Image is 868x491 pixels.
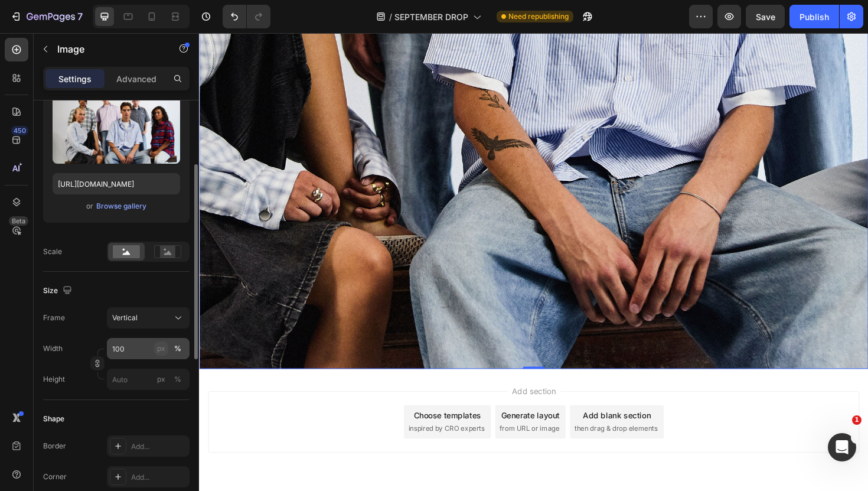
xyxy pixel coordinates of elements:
span: then drag & drop elements [397,414,485,424]
button: % [154,342,168,356]
div: px [157,374,165,385]
div: Generate layout [320,399,382,411]
button: Save [746,5,785,28]
button: px [171,342,185,356]
button: px [171,372,185,386]
img: preview-image [53,89,180,164]
p: Settings [58,73,92,85]
label: Height [43,374,65,385]
div: Choose templates [227,399,299,411]
div: Browse gallery [96,201,146,212]
button: 7 [5,5,88,28]
span: Need republishing [508,11,569,22]
input: px% [107,338,190,359]
div: % [174,374,181,385]
label: Frame [43,313,65,323]
span: inspired by CRO experts [221,414,302,424]
p: Image [57,42,158,56]
div: Publish [800,11,829,23]
button: Browse gallery [96,200,147,212]
button: % [154,372,168,386]
div: % [174,343,181,354]
div: Border [43,441,66,451]
div: Scale [43,246,62,257]
div: Add... [131,472,187,483]
div: Add blank section [406,399,478,411]
div: Corner [43,472,67,482]
div: Shape [43,414,64,424]
div: Undo/Redo [223,5,270,28]
span: SEPTEMBER DROP [394,11,468,23]
span: Vertical [112,313,138,323]
span: from URL or image [318,414,381,424]
button: Vertical [107,307,190,329]
div: px [157,343,165,354]
label: Width [43,343,63,354]
p: 7 [77,9,83,24]
input: px% [107,369,190,390]
div: Beta [9,216,28,226]
span: / [389,11,392,23]
span: Add section [327,373,383,385]
span: Save [756,12,775,22]
input: https://example.com/image.jpg [53,173,180,194]
p: Advanced [116,73,156,85]
div: Size [43,283,74,299]
iframe: Design area [199,33,868,491]
span: 1 [852,415,862,425]
button: Publish [789,5,839,28]
iframe: Intercom live chat [828,433,856,461]
span: or [86,199,93,213]
div: Add... [131,441,187,452]
div: 450 [11,126,28,135]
